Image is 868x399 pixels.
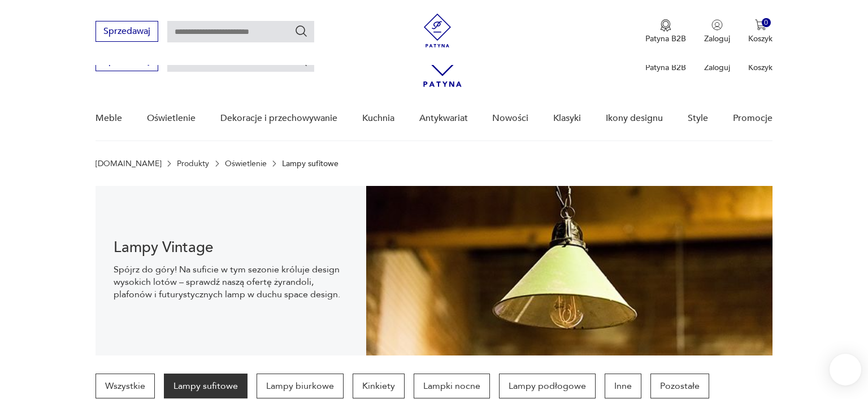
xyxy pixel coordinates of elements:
p: Koszyk [748,33,772,44]
a: Sprzedawaj [96,28,158,36]
p: Zaloguj [704,33,730,44]
a: Inne [605,374,641,398]
a: Produkty [177,160,209,168]
a: Lampy podłogowe [499,374,596,398]
button: Sprzedawaj [96,21,158,42]
a: Antykwariat [419,97,468,140]
a: Wszystkie [96,374,155,398]
a: Promocje [733,97,772,140]
a: Ikony designu [606,97,663,140]
a: Nowości [492,97,528,140]
p: Patyna B2B [645,62,686,73]
button: 0Koszyk [748,19,772,44]
iframe: Smartsupp widget button [830,354,861,385]
a: Klasyki [553,97,581,140]
a: Oświetlenie [225,160,267,168]
img: Ikonka użytkownika [711,19,723,31]
a: Lampy sufitowe [164,374,248,398]
a: Sprzedawaj [96,58,158,66]
img: Ikona koszyka [755,19,766,31]
a: Meble [96,97,122,140]
img: Ikona medalu [660,19,671,32]
a: Lampki nocne [414,374,490,398]
a: Dekoracje i przechowywanie [220,97,337,140]
p: Spójrz do góry! Na suficie w tym sezonie króluje design wysokich lotów – sprawdź naszą ofertę żyr... [114,263,348,301]
button: Szukaj [294,24,308,38]
p: Lampy sufitowe [282,160,338,168]
a: Ikona medaluPatyna B2B [645,19,686,44]
img: Patyna - sklep z meblami i dekoracjami vintage [420,14,454,47]
a: Oświetlenie [147,97,196,140]
h1: Lampy Vintage [114,241,348,254]
p: Zaloguj [704,62,730,73]
a: [DOMAIN_NAME] [96,160,162,168]
p: Patyna B2B [645,33,686,44]
button: Patyna B2B [645,19,686,44]
a: Kinkiety [353,374,405,398]
img: Lampy sufitowe w stylu vintage [366,186,772,355]
p: Koszyk [748,62,772,73]
button: Zaloguj [704,19,730,44]
a: Style [688,97,708,140]
a: Pozostałe [650,374,709,398]
a: Kuchnia [362,97,394,140]
a: Lampy biurkowe [257,374,344,398]
div: 0 [762,18,771,28]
